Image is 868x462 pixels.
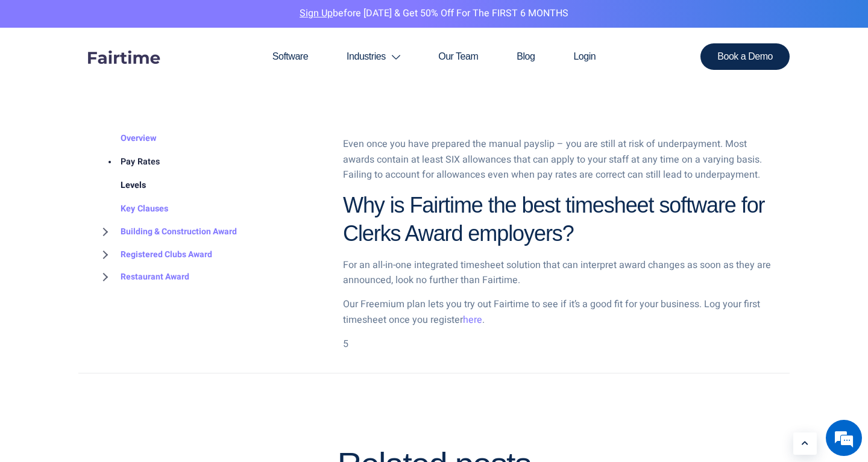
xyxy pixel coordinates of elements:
p: before [DATE] & Get 50% Off for the FIRST 6 MONTHS [9,6,859,22]
textarea: Enter details in the input field [6,351,230,393]
img: d_7003521856_operators_12627000000521031 [20,60,51,90]
div: We'll Send Them to You [28,258,190,272]
a: Our Team [419,28,497,86]
a: Registered Clubs Award [96,243,212,266]
a: Pay Rates [96,151,160,174]
p: 5 [343,337,772,352]
p: For an all-in-one integrated timesheet solution that can interpret award changes as soon as they ... [343,258,772,289]
a: Key Clauses [96,198,168,221]
a: Sign Up [300,6,333,20]
div: Need Clerks Rates? [20,234,90,243]
strong: Why is Fairtime the best timesheet software for Clerks Award employers? [343,193,765,246]
p: Even once you have prepared the manual payslip – you are still at risk of underpayment. Most awar... [343,137,772,183]
div: Submit [155,304,190,320]
a: Login [554,28,615,86]
span: Book a Demo [717,52,773,61]
a: Book a Demo [700,43,790,70]
a: Building & Construction Award [96,220,237,243]
a: Software [253,28,327,86]
div: Need Clerks Rates? [63,67,203,83]
a: here [463,313,482,327]
a: Blog [497,28,554,86]
a: Restaurant Award [96,266,189,289]
a: Industries [327,28,419,86]
a: Overview [96,127,157,151]
a: Learn More [793,432,817,455]
p: Our Freemium plan lets you try out Fairtime to see if it’s a good fit for your business. Log your... [343,297,772,328]
a: Levels [96,174,146,198]
div: Minimize live chat window [198,6,227,35]
nav: BROWSE TOPICS [96,14,325,289]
